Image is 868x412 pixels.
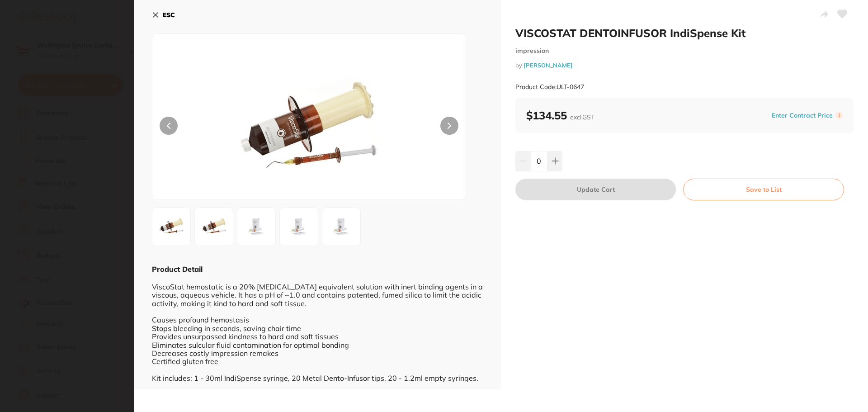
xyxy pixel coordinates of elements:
h2: VISCOSTAT DENTOINFUSOR IndiSpense Kit [515,26,854,40]
img: XzUuanBn [325,210,358,243]
button: Save to List [683,179,844,200]
img: LmpwZw [215,57,403,199]
img: XzQuanBn [283,210,315,243]
img: XzMuanBn [240,210,273,243]
small: impression [515,47,854,55]
b: Product Detail [152,265,203,274]
img: XzIuanBn [198,210,230,243]
span: excl. GST [570,113,594,121]
small: by [515,62,854,69]
a: [PERSON_NAME] [524,62,573,69]
b: $134.55 [526,109,594,122]
small: Product Code: ULT-0647 [515,83,584,91]
div: ViscoStat hemostatic is a 20% [MEDICAL_DATA] equivalent solution with inert binding agents in a v... [152,274,483,382]
button: Enter Contract Price [769,111,835,120]
img: LmpwZw [155,210,188,243]
button: ESC [152,7,175,23]
button: Update Cart [515,179,676,200]
b: ESC [163,11,175,19]
label: i [835,112,843,119]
